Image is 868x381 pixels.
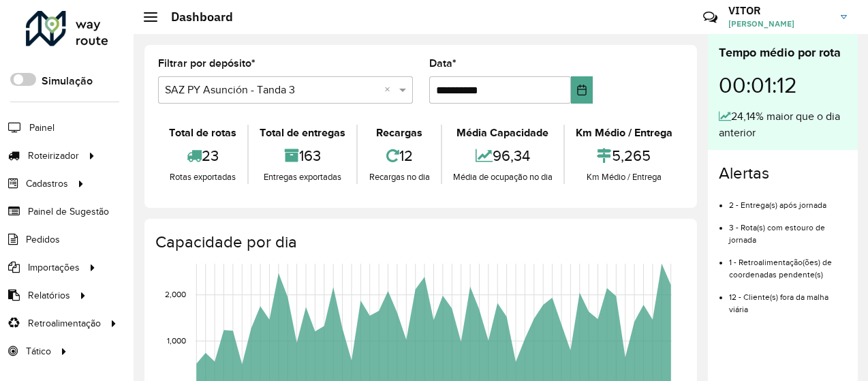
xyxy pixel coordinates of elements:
[28,149,79,163] span: Roteirizador
[568,125,680,141] div: Km Médio / Entrega
[28,288,70,303] span: Relatórios
[158,55,255,72] label: Filtrar por depósito
[729,281,847,316] li: 12 - Cliente(s) fora da malha viária
[165,290,186,299] text: 2,000
[568,141,680,170] div: 5,265
[28,204,109,219] span: Painel de Sugestão
[161,141,244,170] div: 23
[252,170,353,184] div: Entregas exportadas
[446,141,560,170] div: 96,34
[446,170,560,184] div: Média de ocupação no dia
[361,141,437,170] div: 12
[252,125,353,141] div: Total de entregas
[361,170,437,184] div: Recargas no dia
[384,82,396,98] span: Clear all
[719,108,847,141] div: 24,14% maior que o dia anterior
[729,246,847,281] li: 1 - Retroalimentação(ões) de coordenadas pendente(s)
[568,170,680,184] div: Km Médio / Entrega
[719,44,847,62] div: Tempo médio por rota
[446,125,560,141] div: Média Capacidade
[42,73,93,89] label: Simulação
[26,232,60,247] span: Pedidos
[361,125,437,141] div: Recargas
[252,141,353,170] div: 163
[26,177,68,191] span: Cadastros
[29,121,55,135] span: Painel
[719,164,847,183] h4: Alertas
[26,344,51,359] span: Tático
[728,18,831,30] span: [PERSON_NAME]
[157,10,233,25] h2: Dashboard
[571,76,593,104] button: Choose Date
[728,4,831,17] h3: VITOR
[696,3,725,32] a: Contato Rápido
[719,62,847,108] div: 00:01:12
[28,316,101,331] span: Retroalimentação
[161,170,244,184] div: Rotas exportadas
[167,336,186,345] text: 1,000
[155,232,683,252] h4: Capacidade por dia
[729,189,847,211] li: 2 - Entrega(s) após jornada
[429,55,456,72] label: Data
[729,211,847,246] li: 3 - Rota(s) com estouro de jornada
[28,260,80,275] span: Importações
[161,125,244,141] div: Total de rotas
